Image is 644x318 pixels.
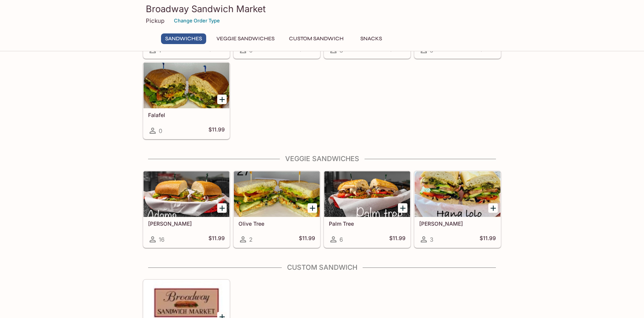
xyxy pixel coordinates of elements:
h3: Broadway Sandwich Market [146,3,498,15]
h5: $11.99 [208,126,225,135]
div: Olive Tree [234,171,320,217]
span: 16 [159,236,164,243]
span: 6 [339,236,343,243]
a: Palm Tree6$11.99 [324,171,410,248]
a: Falafel0$11.99 [143,62,230,139]
a: Olive Tree2$11.99 [234,171,320,248]
div: Adams [144,171,229,217]
h5: [PERSON_NAME] [419,220,496,227]
div: Falafel [144,63,229,108]
h5: Palm Tree [329,220,406,227]
button: Snacks [354,33,388,44]
button: Change Order Type [170,15,223,27]
span: 0 [159,127,162,134]
div: Hana Lolo [415,171,500,217]
h5: Olive Tree [238,220,315,227]
span: 2 [249,236,253,243]
button: Sandwiches [161,33,206,44]
button: Add Olive Tree [308,203,317,213]
h5: $11.99 [480,235,496,244]
h5: [PERSON_NAME] [148,220,225,227]
button: Add Adams [217,203,227,213]
h5: $11.99 [208,235,225,244]
h5: $11.99 [389,235,406,244]
span: 3 [430,236,433,243]
button: Veggie Sandwiches [212,33,279,44]
button: Add Hana Lolo [488,203,498,213]
h5: Falafel [148,112,225,118]
p: Pickup [146,17,164,24]
a: [PERSON_NAME]16$11.99 [143,171,230,248]
button: Add Palm Tree [398,203,407,213]
h4: Custom Sandwich [143,263,501,272]
button: Add Falafel [217,95,227,104]
div: Palm Tree [324,171,410,217]
a: [PERSON_NAME]3$11.99 [414,171,501,248]
h5: $11.99 [299,235,315,244]
button: Custom Sandwich [285,33,348,44]
h4: Veggie Sandwiches [143,155,501,163]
